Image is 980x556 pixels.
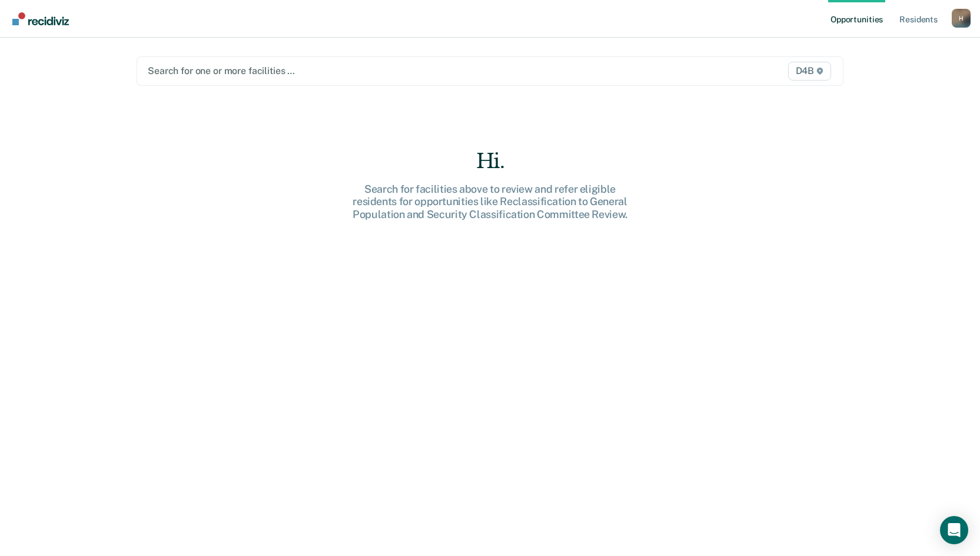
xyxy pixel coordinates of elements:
[788,62,831,81] span: D4B
[302,183,679,221] div: Search for facilities above to review and refer eligible residents for opportunities like Reclass...
[12,12,69,25] img: Recidiviz
[940,516,968,544] div: Open Intercom Messenger
[952,9,971,28] div: H
[302,149,679,173] div: Hi.
[952,9,971,28] button: Profile dropdown button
